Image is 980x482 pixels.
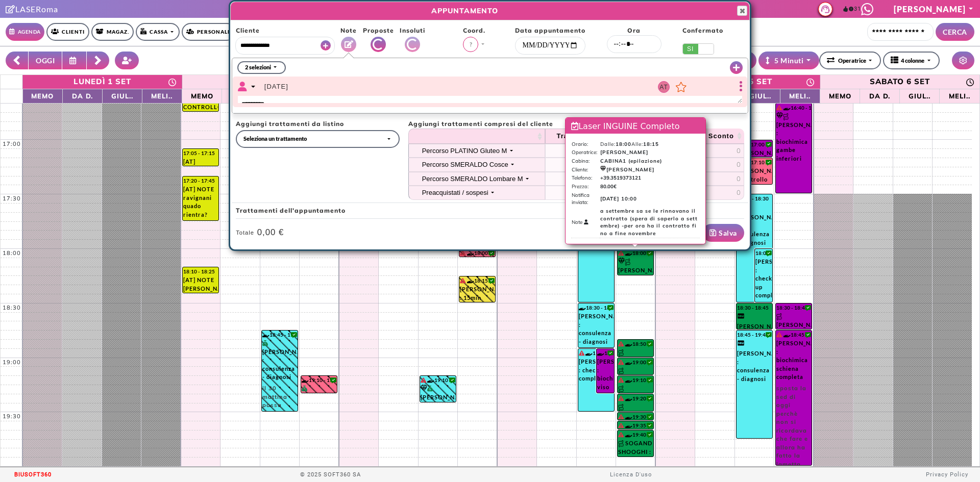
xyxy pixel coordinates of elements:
[776,113,783,119] i: Categoria cliente: Diamante
[421,385,456,402] div: [PERSON_NAME] : check-up completo
[571,157,600,165] td: Cabina:
[625,259,632,266] img: PERCORSO
[618,440,625,447] img: PERCORSO
[776,339,811,465] div: [PERSON_NAME] : biochimica schiena completa
[618,250,624,256] i: Il cliente ha degli insoluti
[600,140,700,148] td: Dalle: Alle:
[340,26,357,35] span: Note
[737,146,741,155] span: 0
[737,304,772,312] div: 18:30 - 18:45
[422,175,523,183] div: Percorso SMERALDO Lombare M
[618,431,653,439] div: 19:40 - 19:55
[618,258,625,265] i: Categoria cliente: Diamante
[776,105,782,110] i: Il cliente ha degli insoluti
[571,173,600,182] td: Telefono:
[737,167,772,184] div: [PERSON_NAME] : controllo glutei
[863,90,897,102] span: Da D.
[28,52,62,69] button: OGGI
[894,4,974,14] a: [PERSON_NAME]
[776,304,811,312] div: 18:30 - 18:45
[820,75,979,89] a: 6 settembre 2025
[571,182,600,191] td: Prezzo:
[460,277,495,285] div: 18:15 - 18:30
[579,350,584,356] i: Il cliente ha degli insoluti
[618,423,624,428] i: Il cliente ha degli insoluti
[183,268,218,275] div: 18:10 - 18:25
[618,385,653,393] div: [PERSON_NAME] : laser inguine completo
[618,376,653,384] div: 19:10 - 19:20
[870,76,930,88] div: sabato 6 set
[600,149,648,155] b: [PERSON_NAME]
[737,174,741,183] span: 0
[1,249,23,258] div: 18:00
[422,161,508,168] div: Percorso SMERALDO Cosce
[183,158,218,166] div: [AT] RECALL CLIENTI ATTIVI de vitis ha partorito??
[776,104,811,112] div: 16:40 - 17:30
[302,386,309,391] i: PAGATO
[419,173,533,185] button: Percorso SMERALDO Lombare M
[942,90,977,102] span: Meli..
[182,75,341,89] a: 2 settembre 2025
[618,377,624,383] i: Il cliente ha degli insoluti
[597,349,614,357] div: 18:55 - 19:20
[618,368,625,375] img: PERCORSO
[421,385,427,392] i: Categoria cliente: Diamante
[618,341,624,346] i: Il cliente ha degli insoluti
[6,5,15,13] i: Clicca per andare alla pagina di firma
[23,75,182,89] a: 1 settembre 2025
[600,166,654,172] b: [PERSON_NAME]
[737,6,747,16] button: Close
[421,376,456,384] div: 19:10 - 19:25
[698,129,744,144] th: Sconto: activate to sort column ascending
[65,90,100,102] span: Da D.
[460,249,510,256] div: 18:00 - 18:05
[618,439,653,456] div: SOGAND SHOOGHI : laser inguine completo
[618,403,653,411] div: [PERSON_NAME] : laser gluteo -m
[515,26,585,35] span: Data appuntamento
[618,340,653,348] div: 18:50 - 19:00
[408,129,546,144] th: : activate to sort column ascending
[618,367,653,374] div: [PERSON_NAME] : laser ascelle
[776,331,811,339] div: 18:45 - 20:00
[600,195,637,201] b: [DATE] 10:00
[702,224,744,242] button: Salva
[737,340,745,348] i: Categoria cliente: Nuovo
[737,331,772,339] div: 18:45 - 19:45
[237,61,286,74] button: ,
[46,23,89,41] a: Clienti
[236,130,400,148] button: Seleziona un trattamento
[145,90,179,102] span: Meli..
[579,312,614,347] div: [PERSON_NAME] : consulenza - diagnosi
[737,149,772,157] div: [PERSON_NAME] : biochimica ascelle
[776,312,811,329] div: [PERSON_NAME] : biochimica mento
[26,90,60,102] span: Memo
[766,55,803,66] div: 5 Minuti
[1,303,23,312] div: 18:30
[238,6,692,16] span: APPUNTAMENTO
[823,90,857,102] span: Memo
[183,177,218,185] div: 17:20 - 17:45
[1,358,23,367] div: 19:00
[737,188,741,196] span: 0
[936,23,974,41] button: CERCA
[1,140,23,148] div: 17:00
[400,26,425,35] span: Insoluti
[618,396,624,401] i: Il cliente ha degli insoluti
[618,359,653,366] div: 19:00 - 19:10
[776,112,811,166] div: [PERSON_NAME] : biochimica gambe inferiori
[618,395,653,402] div: 19:20 - 19:30
[183,276,218,293] div: [AT] NOTE [PERSON_NAME] lead [PERSON_NAME]
[618,348,653,357] div: [PERSON_NAME] : laser viso completo -w
[91,23,134,41] a: Magaz.
[737,141,772,148] div: 17:00 - 17:10
[743,90,777,102] span: Giul..
[600,174,641,181] b: +39.3519373121
[321,40,331,50] button: Crea nuovo contatto rapido
[463,37,485,52] button: ?
[262,331,298,339] div: 18:45 - 19:30
[618,360,624,365] i: Il cliente ha degli insoluti
[600,208,698,236] b: a settembre sa se le rinnovano il contratto (spera di saperlo a settembre) -per ora ha il contrat...
[571,207,600,238] td: Note
[737,339,772,386] div: [PERSON_NAME] : consulenza - diagnosi
[783,90,817,102] span: Meli..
